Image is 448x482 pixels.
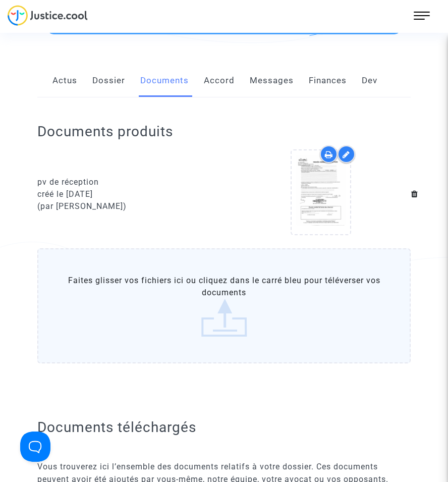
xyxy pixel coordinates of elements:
h2: Documents produits [37,123,410,140]
iframe: Help Scout Beacon - Open [20,432,50,462]
a: Dossier [92,64,125,97]
a: Messages [250,64,294,97]
div: pv de réception [37,176,216,188]
img: jc-logo.svg [8,5,88,26]
img: menu.png [414,8,430,24]
div: (par [PERSON_NAME]) [37,200,216,212]
h2: Documents téléchargés [37,418,410,436]
a: Actus [52,64,77,97]
a: Dev [362,64,377,97]
a: Documents [140,64,189,97]
div: créé le [DATE] [37,188,216,200]
a: Finances [309,64,347,97]
a: Accord [204,64,235,97]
